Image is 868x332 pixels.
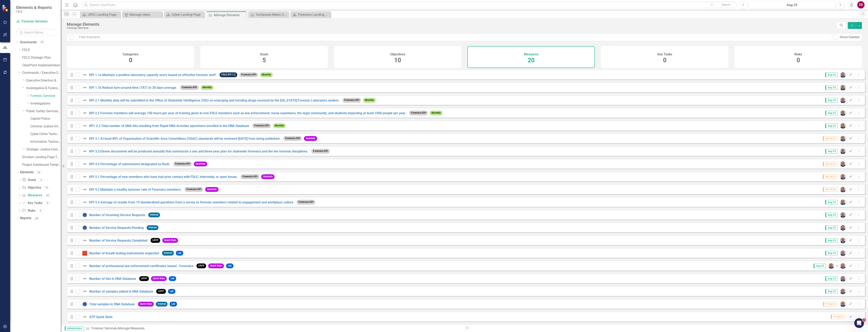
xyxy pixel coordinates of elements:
span: Q4-24/25 [823,174,838,179]
a: ATP Quick Stats [89,315,112,319]
img: Chris Hendry [840,199,846,205]
button: Search [716,2,736,8]
div: 35 [36,171,42,174]
iframe: Intercom live chat [854,318,864,328]
a: FDLE [22,48,61,52]
div: 0 [45,201,51,205]
span: Aug-25 [825,111,838,115]
span: Quick Stats [151,276,167,281]
a: Strategic Justice Command [26,147,61,152]
a: Project Dashboard Template [22,163,61,167]
a: KPI 3.1 At least 80% of Organization of Scientific Area Committees (OSAC) standards will be revie... [89,137,280,141]
img: Not Defined [82,136,87,141]
img: Not Defined [82,149,87,154]
span: Forensics KPI [185,187,203,192]
h4: Goals [260,53,268,56]
img: Chris Hendry [840,148,846,154]
span: Aug-25 [825,85,838,90]
a: Number of hits in DNA Database [89,277,136,281]
a: KPI 5.3 Average of results from 19 standardized questions from a survey to forensic members relat... [89,200,294,204]
span: 2 [863,318,866,321]
span: Internal [147,225,158,230]
a: KPI 1.1a Maintain a positive laboratory capacity score based on effective forensic staff. [89,73,216,77]
img: Chris Hendry [840,72,846,78]
a: KPI 4.3 Percentage of submissions designated as Rush. [89,162,170,166]
img: Reviewing for Improvement [82,251,87,256]
span: 5 [262,57,266,64]
input: Filter Elements... [76,34,830,41]
img: Not Defined [82,289,87,294]
span: 0 [129,57,132,64]
div: Manage Elements [67,22,835,26]
span: Aug-25 [825,73,838,77]
a: Division Landing Page Template [22,155,61,160]
div: 5 [38,178,45,182]
img: Chris Hendry [840,174,846,180]
div: Forensics Landing Page [298,12,330,17]
img: Not Defined [82,162,87,166]
a: KPI 5.2 Maintain a healthy turnover rate of Forensics members. [89,188,181,191]
div: 20 [44,194,51,197]
img: Chris Hendry [840,161,846,167]
span: Aug-25 [825,200,838,204]
img: Chris Hendry [840,263,846,269]
img: Not Defined [82,111,87,115]
div: Manage Users [130,12,161,17]
img: Chris Hendry [840,289,846,294]
span: Internal [156,302,168,306]
a: Goals [22,178,36,182]
img: Chris Hendry [840,110,846,116]
img: Not Defined [82,276,87,281]
span: Monthly [201,85,213,90]
span: Forensics KPI [173,162,192,166]
img: Not Defined [82,200,87,205]
span: LRPP [139,276,149,281]
a: Number of breath testing instruments inspected [89,251,159,255]
span: Q4-24/25 [823,136,838,141]
span: Quarterly [194,162,207,166]
a: Investigative & Forensic Services Command [26,86,61,91]
a: FDLE Strategic Plan [22,55,61,60]
a: Number of Incoming Service Requests [89,213,145,217]
img: Chris Hendry [840,123,846,129]
a: Forensics Landing Page [291,12,330,17]
a: Criminal Justice Information Services [30,124,61,129]
span: Lab [176,251,183,255]
span: Quick Stats [208,263,224,268]
a: Number of Service Requests Completed [89,239,147,242]
div: ED [857,1,865,8]
a: Measures [22,193,42,198]
span: Forensics KPI [252,123,271,128]
span: 0 [663,57,666,64]
span: FDLE KPI 1.2 [220,72,237,77]
img: Chris Hendry [840,250,846,256]
a: KP1 2.3 Total number of DNA hits resulting from Rapid DNA Arrestee specimens enrolled in the DNA ... [89,124,249,128]
img: Not Defined [82,314,87,319]
img: Chris Hendry [840,238,846,243]
span: 20 [528,57,535,64]
span: Aug-25 [825,98,838,103]
span: Elements & Reports [16,5,52,10]
img: Chris Hendry [840,187,846,192]
img: Not Defined [82,174,87,179]
span: Lab [170,302,177,306]
a: Composite Metric 3.2a Crypto Seizure [249,12,288,17]
a: Executive Direction & Business Support [26,78,61,83]
h4: Objectives [390,53,405,56]
span: FY 24/25 [831,315,845,319]
div: Show Deleted [840,35,859,40]
a: Elements [20,170,34,175]
span: Lab [226,263,233,268]
span: Quarterly [261,174,275,179]
a: Number of samples added in DNA Database [89,290,153,293]
img: Not Defined [82,238,87,243]
div: 70 [39,41,45,44]
div: Forensic Services [67,26,835,30]
span: Aug-25 [825,149,838,153]
img: Informational Data [82,225,87,230]
div: » Manage Measures [86,326,461,331]
a: Scorecards [20,40,37,45]
h4: Risks [794,53,802,56]
img: Chris Hendry [840,276,846,281]
a: Cyber Crime Technology & Telecommunications [30,132,61,136]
